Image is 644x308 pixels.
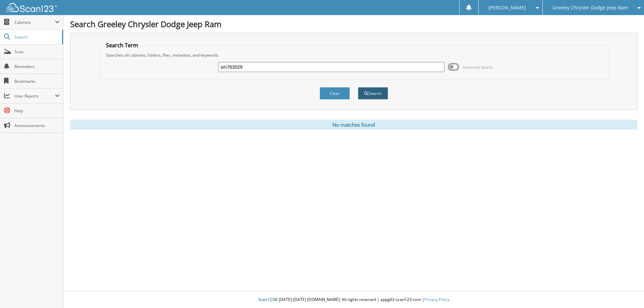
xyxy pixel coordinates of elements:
[14,64,60,69] span: Reminders
[14,78,60,84] span: Bookmarks
[70,18,637,29] h1: Search Greeley Chrysler Dodge Jeep Ram
[424,297,449,302] a: Privacy Policy
[610,276,644,308] iframe: Chat Widget
[320,87,350,100] button: Clear
[7,3,57,12] img: scan123-logo-white.svg
[14,49,60,55] span: Scan
[103,52,605,58] div: Searches all cabinets, folders, files, metadata, and keywords
[14,93,55,99] span: User Reports
[258,297,274,302] span: Scan123
[14,34,59,40] span: Search
[70,120,637,130] div: No matches found
[14,123,60,128] span: Announcements
[14,19,55,25] span: Cabinets
[103,42,142,49] legend: Search Term
[488,6,526,10] span: [PERSON_NAME]
[552,6,628,10] span: Greeley Chrysler Dodge Jeep Ram
[63,292,644,308] div: © [DATE]-[DATE] [DOMAIN_NAME]. All rights reserved | appg02-scan123-com |
[358,87,388,100] button: Search
[14,108,60,114] span: Help
[463,65,493,70] span: Advanced Search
